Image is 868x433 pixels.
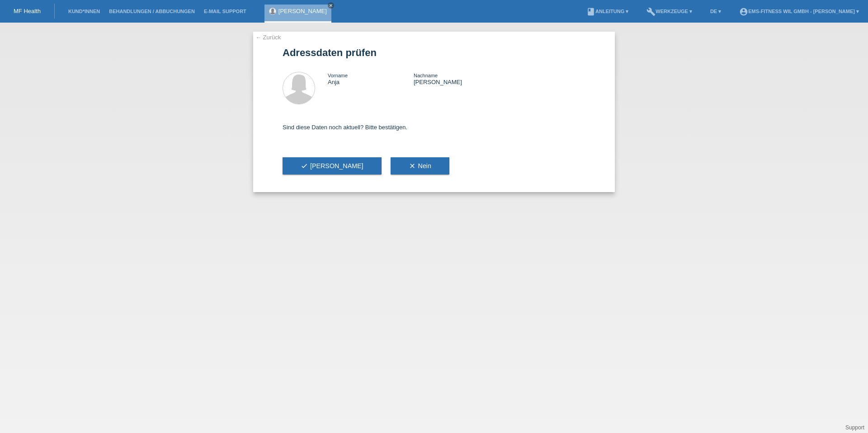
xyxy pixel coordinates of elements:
[845,424,864,431] a: Support
[199,9,251,14] a: E-Mail Support
[255,34,281,41] a: ← Zurück
[64,9,104,14] a: Kund*innen
[328,2,334,9] a: close
[735,9,863,14] a: account_circleEMS-Fitness Wil GmbH - [PERSON_NAME] ▾
[328,72,414,85] div: Anja
[706,9,726,14] a: DE ▾
[582,9,633,14] a: bookAnleitung ▾
[328,73,348,78] span: Vorname
[278,8,327,14] a: [PERSON_NAME]
[14,8,41,14] a: MF Health
[283,157,382,174] button: check[PERSON_NAME]
[642,9,697,14] a: buildWerkzeuge ▾
[104,9,199,14] a: Behandlungen / Abbuchungen
[283,115,585,140] div: Sind diese Daten noch aktuell? Bitte bestätigen.
[283,47,585,58] h1: Adressdaten prüfen
[391,157,449,174] button: clearNein
[586,7,595,16] i: book
[414,72,500,85] div: [PERSON_NAME]
[414,73,438,78] span: Nachname
[409,162,431,169] span: Nein
[301,162,308,169] i: check
[301,162,363,169] span: [PERSON_NAME]
[409,162,416,169] i: clear
[329,3,333,8] i: close
[739,7,748,16] i: account_circle
[646,7,656,16] i: build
